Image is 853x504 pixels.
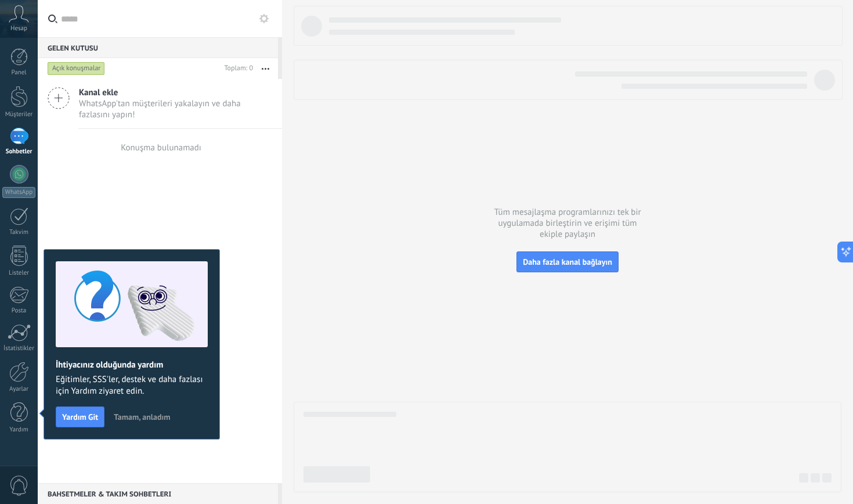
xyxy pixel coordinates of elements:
div: Gelen Kutusu [38,37,278,58]
h2: İhtiyacınız olduğunda yardım [56,359,208,370]
div: Takvim [2,229,36,236]
div: Listeler [2,269,36,277]
div: Panel [2,69,36,77]
span: WhatsApp'tan müşterileri yakalayın ve daha fazlasını yapın! [79,98,272,120]
span: Yardım Git [62,413,98,421]
div: Bahsetmeler & Takım sohbetleri [38,483,278,504]
button: Tamam, anladım [109,408,175,426]
div: İstatistikler [2,345,36,352]
div: Yardım [2,426,36,434]
span: Daha fazla kanal bağlayın [523,257,612,267]
span: Tamam, anladım [114,413,170,421]
div: Konuşma bulunamadı [121,142,201,153]
div: WhatsApp [2,187,35,198]
div: Müşteriler [2,111,36,118]
div: Sohbetler [2,148,36,156]
div: Ayarlar [2,386,36,393]
div: Toplam: 0 [219,63,253,74]
span: Kanal ekle [79,87,272,98]
span: Hesap [10,25,27,33]
button: Daha fazla kanal bağlayın [516,251,619,272]
div: Açık konuşmalar [48,62,105,75]
button: Yardım Git [56,406,104,427]
span: Eğitimler, SSS'ler, destek ve daha fazlası için Yardım ziyaret edin. [56,374,208,397]
div: Posta [2,307,36,315]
